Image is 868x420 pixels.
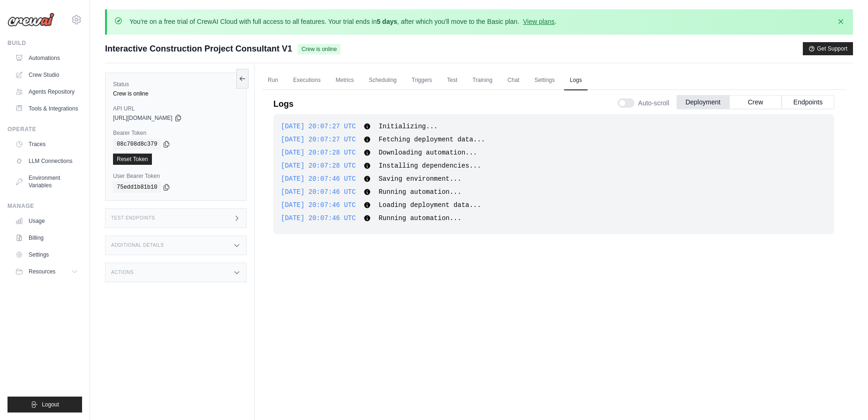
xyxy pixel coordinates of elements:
[677,95,729,109] button: Deployment
[467,71,498,90] a: Training
[11,214,82,228] a: Usage
[281,136,356,143] span: [DATE] 20:07:27 UTC
[803,42,853,55] button: Get Support
[281,201,356,209] span: [DATE] 20:07:46 UTC
[564,71,588,90] a: Logs
[105,42,292,55] span: Interactive Construction Project Consultant V1
[11,67,82,82] a: Crew Studio
[529,71,560,90] a: Settings
[523,18,554,25] a: View plans
[262,71,284,90] a: Run
[129,17,557,26] p: You're on a free trial of CrewAI Cloud with full access to all features. Your trial ends in , aft...
[378,162,481,169] span: Installing dependencies...
[113,114,173,122] span: [URL][DOMAIN_NAME]
[441,71,463,90] a: Test
[281,175,356,183] span: [DATE] 20:07:46 UTC
[502,71,525,90] a: Chat
[782,95,834,109] button: Endpoints
[281,149,356,156] span: [DATE] 20:07:28 UTC
[11,264,82,279] button: Resources
[298,44,340,54] span: Crew is online
[8,125,82,133] div: Operate
[363,71,402,90] a: Scheduling
[378,136,485,143] span: Fetching deployment data...
[11,51,82,66] a: Automations
[113,90,239,97] div: Crew is online
[281,214,356,222] span: [DATE] 20:07:46 UTC
[111,215,155,221] h3: Test Endpoints
[378,149,477,156] span: Downloading automation...
[281,123,356,130] span: [DATE] 20:07:27 UTC
[11,247,82,262] a: Settings
[111,243,164,248] h3: Additional Details
[113,129,239,137] label: Bearer Token
[113,154,152,165] a: Reset Token
[11,230,82,245] a: Billing
[113,172,239,180] label: User Bearer Token
[638,98,669,108] span: Auto-scroll
[377,18,397,25] strong: 5 days
[378,175,461,183] span: Saving environment...
[8,202,82,210] div: Manage
[111,270,134,275] h3: Actions
[378,123,438,130] span: Initializing...
[29,268,55,275] span: Resources
[378,201,481,209] span: Loading deployment data...
[287,71,326,90] a: Executions
[281,188,356,196] span: [DATE] 20:07:46 UTC
[378,188,461,196] span: Running automation...
[11,101,82,116] a: Tools & Integrations
[113,182,161,193] code: 75edd1b81b10
[113,81,239,88] label: Status
[8,13,54,27] img: Logo
[113,139,161,150] code: 08c708d8c379
[113,105,239,112] label: API URL
[11,154,82,169] a: LLM Connections
[8,397,82,413] button: Logout
[8,39,82,47] div: Build
[406,71,438,90] a: Triggers
[11,170,82,193] a: Environment Variables
[42,401,59,408] span: Logout
[330,71,360,90] a: Metrics
[281,162,356,169] span: [DATE] 20:07:28 UTC
[11,84,82,99] a: Agents Repository
[273,97,294,111] p: Logs
[11,137,82,152] a: Traces
[378,214,461,222] span: Running automation...
[729,95,782,109] button: Crew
